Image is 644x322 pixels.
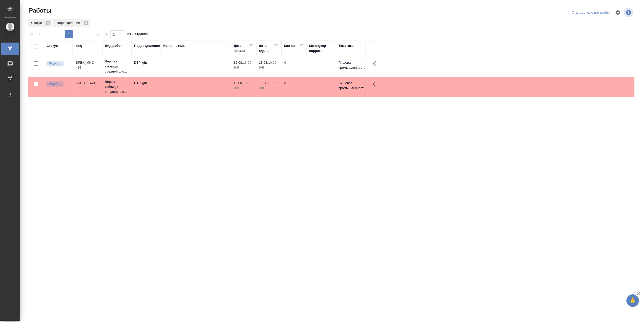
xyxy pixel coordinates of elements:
[28,19,52,27] div: Статус
[612,7,624,19] span: Настроить таблицу
[370,58,382,70] button: Здесь прячутся важные кнопки
[243,81,251,85] p: 10:00
[259,61,268,64] p: 18.08,
[268,81,276,85] p: 11:00
[76,43,82,48] div: Код
[45,81,70,87] div: Можно подбирать исполнителей
[259,81,268,85] p: 18.08,
[259,43,274,53] div: Дата сдачи
[31,20,44,25] p: Статус
[76,81,100,86] div: KZH_HK-424
[338,60,363,70] p: Пищевая промышленность
[259,86,279,91] p: 2025
[234,61,243,64] p: 15.08,
[309,43,333,53] div: Менеджер support
[56,20,82,25] p: Подразделение
[49,81,61,86] p: Подбор
[571,9,612,17] div: split button
[134,43,160,48] div: Подразделение
[243,61,251,64] p: 18:00
[259,65,279,70] p: 2025
[47,43,58,48] div: Статус
[338,81,363,91] p: Пищевая промышленность
[281,58,307,75] td: 4
[28,7,51,15] span: Работы
[268,61,276,64] p: 10:00
[624,8,634,17] span: Посмотреть информацию
[132,58,161,75] td: DTPlight
[234,86,254,91] p: 2025
[370,78,382,90] button: Здесь прячутся важные кнопки
[127,31,148,38] span: из 1 страниц
[281,78,307,96] td: 2
[105,43,122,48] div: Вид работ
[49,61,61,66] p: Подбор
[628,295,637,306] span: 🙏
[338,43,353,48] div: Тематика
[76,60,100,70] div: SPBK_MNC-456
[45,60,70,67] div: Можно подбирать исполнителей
[105,79,129,94] p: Верстка таблицы средней сло...
[163,43,185,48] div: Исполнитель
[626,294,639,307] button: 🙏
[53,19,90,27] div: Подразделение
[284,43,295,48] div: Кол-во
[105,59,129,74] p: Верстка таблицы средней сло...
[234,43,249,53] div: Дата начала
[234,81,243,85] p: 18.08,
[234,65,254,70] p: 2025
[132,78,161,96] td: DTPlight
